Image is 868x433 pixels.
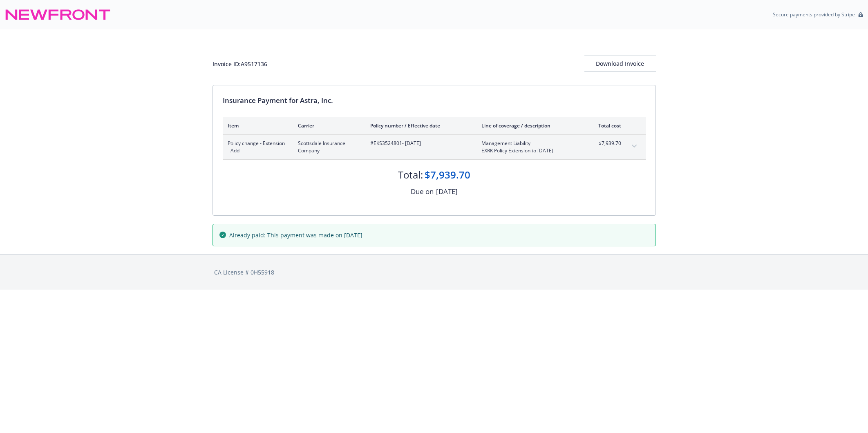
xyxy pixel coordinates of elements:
[229,231,362,239] span: Already paid: This payment was made on [DATE]
[584,56,656,71] div: Download Invoice
[298,140,357,154] span: Scottsdale Insurance Company
[584,56,656,72] button: Download Invoice
[223,95,646,106] div: Insurance Payment for Astra, Inc.
[481,122,577,129] div: Line of coverage / description
[773,11,855,18] p: Secure payments provided by Stripe
[436,186,458,197] div: [DATE]
[398,168,423,182] div: Total:
[370,122,468,129] div: Policy number / Effective date
[411,186,434,197] div: Due on
[481,140,577,154] span: Management LiabilityEXRK Policy Extension to [DATE]
[591,122,621,129] div: Total cost
[228,140,285,154] span: Policy change - Extension - Add
[481,140,577,147] span: Management Liability
[214,268,654,277] div: CA License # 0H55918
[591,140,621,147] span: $7,939.70
[481,147,577,154] span: EXRK Policy Extension to [DATE]
[298,122,357,129] div: Carrier
[370,140,468,147] span: #EKS3524801 - [DATE]
[213,60,267,68] div: Invoice ID: A9517136
[223,135,646,159] div: Policy change - Extension - AddScottsdale Insurance Company#EKS3524801- [DATE]Management Liabilit...
[628,140,641,153] button: expand content
[425,168,470,182] div: $7,939.70
[228,122,285,129] div: Item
